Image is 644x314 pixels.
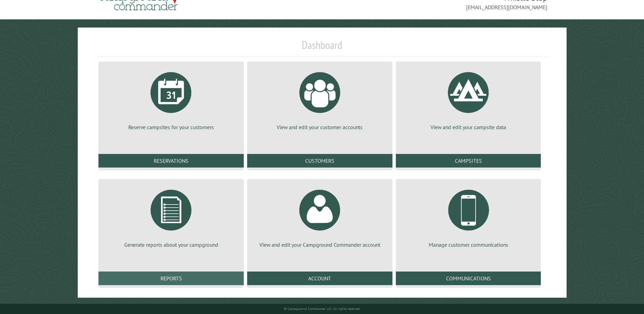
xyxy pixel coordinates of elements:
a: Manage customer communications [404,185,533,248]
a: View and edit your Campground Commander account [255,185,384,248]
p: View and edit your Campground Commander account [255,241,384,248]
a: View and edit your customer accounts [255,67,384,131]
a: Account [247,272,392,285]
p: View and edit your campsite data [404,123,533,131]
p: View and edit your customer accounts [255,123,384,131]
small: © Campground Commander LLC. All rights reserved. [284,307,361,311]
p: Generate reports about your campground [107,241,236,248]
a: Reserve campsites for your customers [107,67,236,131]
a: Reports [98,272,244,285]
a: Campsites [396,154,541,168]
p: Reserve campsites for your customers [107,123,236,131]
a: Generate reports about your campground [107,185,236,248]
p: Manage customer communications [404,241,533,248]
a: Reservations [98,154,244,168]
a: Communications [396,272,541,285]
a: View and edit your campsite data [404,67,533,131]
h1: Dashboard [97,38,547,57]
a: Customers [247,154,392,168]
